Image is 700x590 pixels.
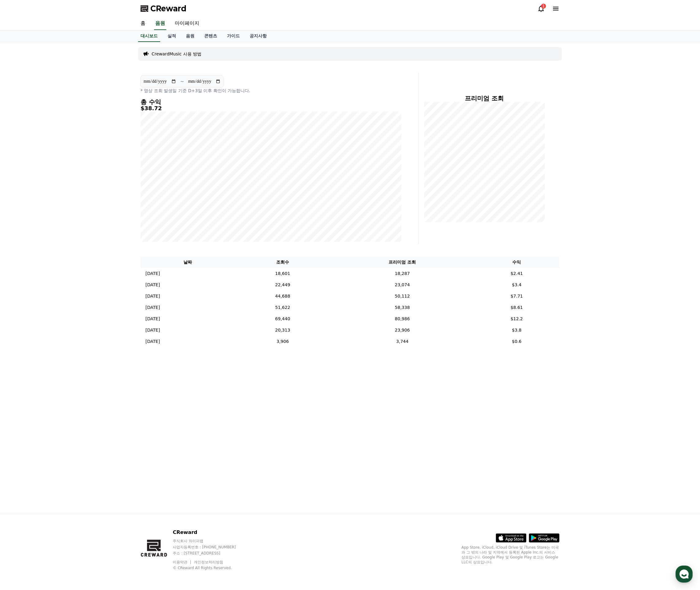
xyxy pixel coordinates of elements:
p: [DATE] [145,338,160,345]
p: [DATE] [145,316,160,322]
p: App Store, iCloud, iCloud Drive 및 iTunes Store는 미국과 그 밖의 나라 및 지역에서 등록된 Apple Inc.의 서비스 상표입니다. Goo... [461,545,559,565]
p: [DATE] [145,293,160,299]
a: 이용약관 [173,560,192,564]
td: $7.71 [474,291,559,302]
td: $0.6 [474,336,559,347]
a: CReward [141,4,186,13]
p: 주식회사 와이피랩 [173,539,247,543]
td: 51,622 [235,302,331,313]
a: 1 [537,5,545,12]
td: $12.2 [474,313,559,325]
p: ~ [180,78,184,85]
p: © CReward All Rights Reserved. [173,566,247,570]
p: * 영상 조회 발생일 기준 D+3일 이후 확인이 가능합니다. [141,88,401,94]
span: CReward [150,4,186,13]
td: 22,449 [235,279,331,291]
p: 사업자등록번호 : [PHONE_NUMBER] [173,545,247,550]
td: 18,601 [235,268,331,279]
a: 공지사항 [245,30,272,42]
td: 3,906 [235,336,331,347]
td: $8.61 [474,302,559,313]
a: 개인정보처리방침 [194,560,223,564]
td: 80,986 [331,313,474,325]
td: 3,744 [331,336,474,347]
td: 23,906 [331,325,474,336]
td: 58,338 [331,302,474,313]
th: 수익 [474,257,559,268]
td: 44,688 [235,291,331,302]
p: [DATE] [145,282,160,288]
a: 마이페이지 [170,17,204,30]
h4: 총 수익 [141,99,401,105]
td: $2.41 [474,268,559,279]
td: 50,112 [331,291,474,302]
th: 날짜 [141,257,235,268]
h5: $38.72 [141,105,401,111]
h4: 프리미엄 조회 [424,95,545,102]
td: $3.8 [474,325,559,336]
a: 가이드 [222,30,245,42]
a: 실적 [163,30,181,42]
a: 홈 [136,17,150,30]
a: 음원 [154,17,166,30]
td: 18,287 [331,268,474,279]
p: CReward [173,529,247,536]
p: [DATE] [145,304,160,311]
a: 대시보드 [138,30,160,42]
div: 1 [541,4,546,9]
td: 20,313 [235,325,331,336]
th: 조회수 [235,257,331,268]
th: 프리미엄 조회 [331,257,474,268]
p: [DATE] [145,327,160,333]
a: CrewardMusic 사용 방법 [152,51,201,57]
a: 음원 [181,30,199,42]
td: 69,440 [235,313,331,325]
p: 주소 : [STREET_ADDRESS] [173,551,247,556]
td: $3.4 [474,279,559,291]
p: [DATE] [145,270,160,277]
td: 23,074 [331,279,474,291]
a: 콘텐츠 [199,30,222,42]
